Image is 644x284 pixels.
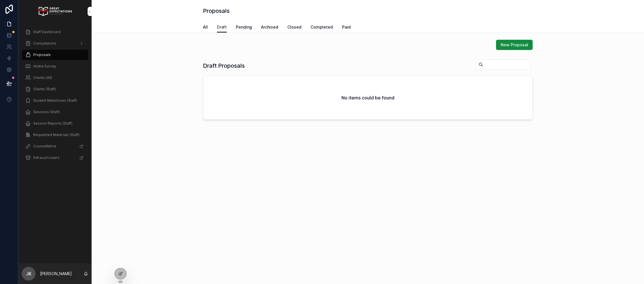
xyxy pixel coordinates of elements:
[33,121,72,126] span: Session Reports (Staff)
[22,27,88,37] a: Staff Dashboard
[40,271,72,277] p: [PERSON_NAME]
[22,118,88,129] a: Session Reports (Staff)
[33,64,56,69] span: Intake Survey
[217,22,227,33] a: Draft
[287,24,301,30] span: Closed
[33,30,61,34] span: Staff Dashboard
[22,38,88,49] a: Consultations
[22,95,88,106] a: Student Milestones (Staff)
[341,94,394,101] h2: No items could be found
[236,22,252,33] a: Pending
[203,7,230,15] h1: Proposals
[203,22,208,33] a: All
[287,22,301,33] a: Closed
[33,41,56,46] span: Consultations
[22,84,88,94] a: Clients (Staff)
[26,270,31,277] span: JK
[33,53,51,57] span: Proposals
[18,23,92,170] div: scrollable content
[22,130,88,140] a: Requested Materials (Staff)
[22,73,88,83] a: Clients (All)
[236,24,252,30] span: Pending
[496,40,533,50] button: New Proposal
[217,24,227,30] span: Draft
[22,107,88,117] a: Sessions (Staff)
[22,61,88,71] a: Intake Survey
[33,87,56,91] span: Clients (Staff)
[342,22,351,33] a: Paid
[22,141,88,151] a: CounselMore
[203,62,245,70] h1: Draft Proposals
[38,7,72,16] img: App logo
[22,153,88,163] a: Extracurriculars
[33,133,80,137] span: Requested Materials (Staff)
[203,24,208,30] span: All
[501,42,528,48] span: New Proposal
[33,75,52,80] span: Clients (All)
[33,110,60,114] span: Sessions (Staff)
[261,22,278,33] a: Archived
[22,50,88,60] a: Proposals
[261,24,278,30] span: Archived
[342,24,351,30] span: Paid
[311,24,333,30] span: Completed
[311,22,333,33] a: Completed
[33,98,77,103] span: Student Milestones (Staff)
[33,155,60,160] span: Extracurriculars
[33,144,56,149] span: CounselMore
